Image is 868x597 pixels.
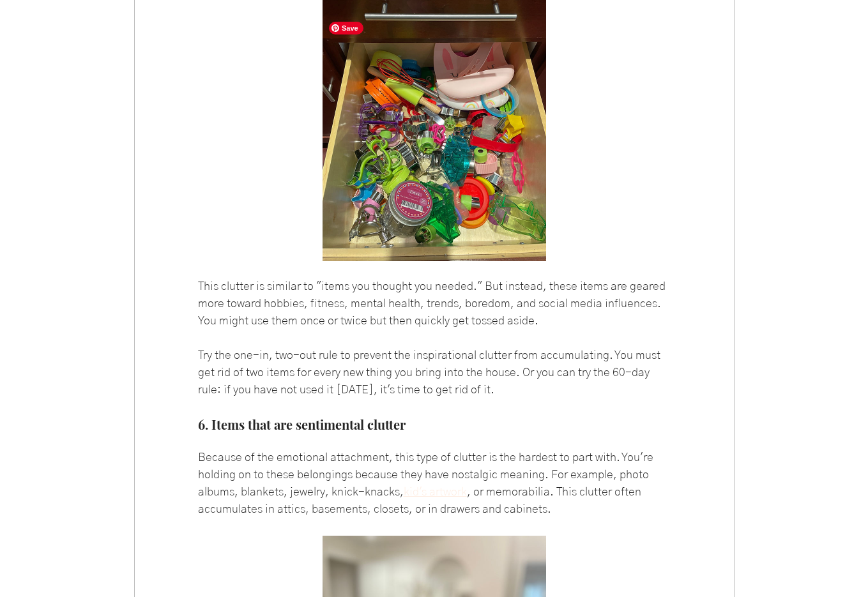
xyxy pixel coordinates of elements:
[198,452,656,498] span: Because of the emotional attachment, this type of clutter is the hardest to part with. You're hol...
[198,350,663,396] span: Try the one-in, two-out rule to prevent the inspirational clutter from accumulating. You must get...
[198,416,406,433] span: 6. Items that are sentimental clutter
[329,22,363,34] span: Save
[198,281,668,327] span: This clutter is similar to "items you thought you needed." But instead, these items are geared mo...
[404,487,467,498] a: kid's artwork
[198,487,644,515] span: , or memorabilia. This clutter often accumulates in attics, basements, closets, or in drawers and...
